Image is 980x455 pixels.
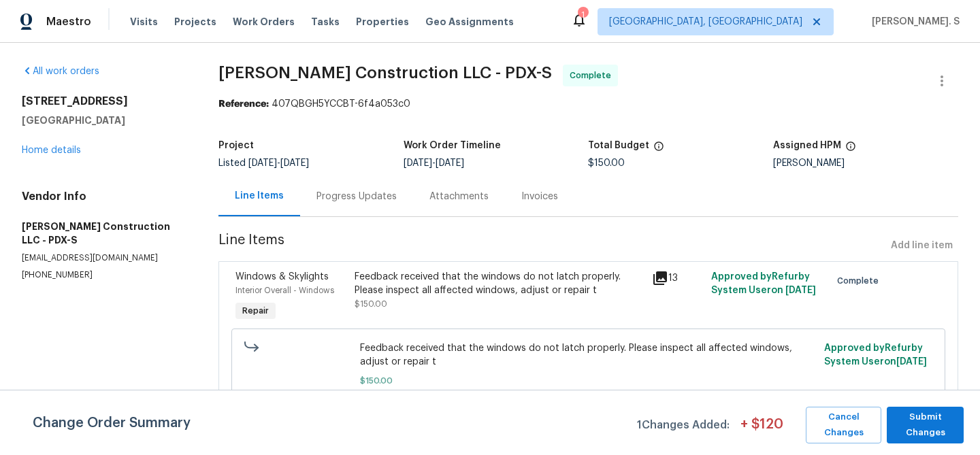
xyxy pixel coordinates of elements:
[887,407,964,443] button: Submit Changes
[218,97,958,111] div: 407QBGH5YCCBT-6f4a053c0
[248,158,309,168] span: -
[22,95,186,108] h2: [STREET_ADDRESS]
[218,141,254,150] h5: Project
[356,15,409,29] span: Properties
[218,158,309,168] span: Listed
[235,286,334,294] span: Interior Overall - Windows
[637,412,730,443] span: 1 Changes Added:
[588,141,649,150] h5: Total Budget
[130,15,158,29] span: Visits
[311,17,340,27] span: Tasks
[404,141,501,150] h5: Work Order Timeline
[866,15,960,29] span: [PERSON_NAME]. S
[653,141,664,158] span: The total cost of line items that have been proposed by Opendoor. This sum includes line items th...
[174,15,216,29] span: Projects
[773,158,958,168] div: [PERSON_NAME]
[235,189,284,203] div: Line Items
[785,286,816,295] span: [DATE]
[609,15,802,29] span: [GEOGRAPHIC_DATA], [GEOGRAPHIC_DATA]
[896,357,927,367] span: [DATE]
[521,190,558,203] div: Invoices
[355,270,644,297] div: Feedback received that the windows do not latch properly. Please inspect all affected windows, ad...
[360,374,816,388] span: $150.00
[845,141,856,158] span: The hpm assigned to this work order.
[33,407,191,443] span: Change Order Summary
[248,158,277,168] span: [DATE]
[22,220,186,247] h5: [PERSON_NAME] Construction LLC - PDX-S
[218,99,269,109] b: Reference:
[824,343,927,367] span: Approved by Refurby System User on
[22,252,186,264] p: [EMAIL_ADDRESS][DOMAIN_NAME]
[837,274,884,288] span: Complete
[652,270,703,286] div: 13
[588,158,625,168] span: $150.00
[22,146,81,155] a: Home details
[436,158,464,168] span: [DATE]
[806,407,881,443] button: Cancel Changes
[570,69,617,82] span: Complete
[894,409,957,441] span: Submit Changes
[218,233,885,258] span: Line Items
[578,8,587,22] div: 1
[360,341,816,369] span: Feedback received that the windows do not latch properly. Please inspect all affected windows, ad...
[813,409,875,441] span: Cancel Changes
[404,158,464,168] span: -
[355,300,387,308] span: $150.00
[218,65,552,81] span: [PERSON_NAME] Construction LLC - PDX-S
[46,15,91,29] span: Maestro
[711,272,816,295] span: Approved by Refurby System User on
[235,272,329,282] span: Windows & Skylights
[316,190,397,203] div: Progress Updates
[773,141,841,150] h5: Assigned HPM
[22,67,99,76] a: All work orders
[233,15,295,29] span: Work Orders
[740,418,783,443] span: + $ 120
[22,269,186,281] p: [PHONE_NUMBER]
[237,304,274,318] span: Repair
[22,114,186,127] h5: [GEOGRAPHIC_DATA]
[429,190,489,203] div: Attachments
[425,15,514,29] span: Geo Assignments
[280,158,309,168] span: [DATE]
[22,190,186,203] h4: Vendor Info
[404,158,432,168] span: [DATE]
